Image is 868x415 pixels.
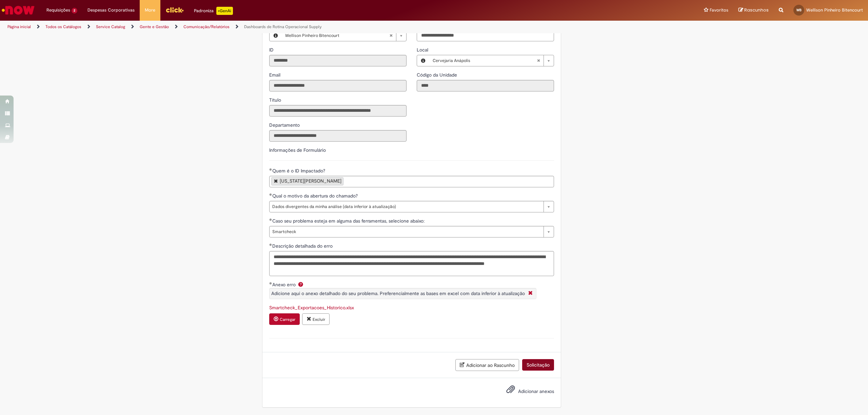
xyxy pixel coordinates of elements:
button: Local, Visualizar este registro Cervejaria Anápolis [417,55,429,66]
button: Favorecido, Visualizar este registro Wellison Pinheiro Bitencourt [270,30,282,41]
span: Adicione aqui o anexo detalhado do seu problema. Preferencialmente as bases em excel com data inf... [271,290,525,296]
label: Somente leitura - Departamento [269,122,301,128]
textarea: Descrição detalhada do erro [269,251,554,276]
span: Somente leitura - Departamento [269,122,301,128]
span: Favoritos [710,7,728,14]
span: Despesas Corporativas [87,7,135,14]
span: Obrigatório Preenchido [269,218,272,221]
a: Comunicação/Relatórios [183,24,230,29]
input: ID [269,55,407,66]
span: WB [796,8,802,12]
img: click_logo_yellow_360x200.png [165,5,184,15]
span: 2 [72,8,77,14]
p: +GenAi [216,7,233,15]
span: Local [417,47,430,53]
span: More [145,7,155,14]
input: Título [269,105,407,117]
span: Rascunhos [744,7,769,13]
img: ServiceNow [1,3,36,17]
span: Adicionar anexos [518,388,554,394]
span: Qual o motivo da abertura do chamado? [272,193,359,199]
a: Todos os Catálogos [45,24,81,29]
span: Ajuda para Anexo erro [297,282,305,287]
input: Email [269,80,407,91]
span: Obrigatório Preenchido [269,193,272,196]
span: Dados divergentes da minha análise (data inferior à atualização) [272,201,540,212]
a: Dashboards de Rotina Operacional Supply [244,24,322,29]
span: Wellison Pinheiro Bitencourt [806,7,863,13]
a: Download de Smartcheck_Exportacoes_Historico.xlsx [269,305,354,311]
button: Excluir anexo Smartcheck_Exportacoes_Historico.xlsx [302,313,330,325]
a: Rascunhos [738,7,769,14]
label: Somente leitura - Título [269,97,282,103]
a: Wellison Pinheiro BitencourtLimpar campo Favorecido [282,30,406,41]
button: Solicitação [522,359,554,371]
span: Somente leitura - Título [269,97,282,103]
span: Obrigatório Preenchido [269,168,272,171]
input: Código da Unidade [417,80,554,91]
small: Carregar [280,317,295,322]
span: Requisições [46,7,70,14]
span: Quem é o ID Impactado? [272,168,327,174]
label: Somente leitura - ID [269,46,275,53]
label: Somente leitura - Email [269,71,282,78]
span: Somente leitura - Email [269,72,282,78]
button: Carregar anexo de Anexo erro Required [269,313,300,325]
input: Telefone de Contato [417,30,554,41]
span: Obrigatório Preenchido [269,243,272,246]
span: Somente leitura - Código da Unidade [417,72,458,78]
abbr: Limpar campo Favorecido [386,30,396,41]
small: Excluir [313,317,325,322]
span: Cervejaria Anápolis [433,55,537,66]
abbr: Limpar campo Local [533,55,544,66]
input: Departamento [269,130,407,142]
i: Fechar More information Por question_anexo_erro [527,290,534,297]
span: Smartcheck [272,226,540,237]
a: Gente e Gestão [140,24,169,29]
button: Adicionar ao Rascunho [455,359,519,371]
div: [US_STATE][PERSON_NAME] [280,179,341,183]
label: Informações de Formulário [269,147,326,153]
a: Remover Washington Luiz De Oliveira de Quem é o ID Impactado? [274,179,278,183]
div: Padroniza [194,7,233,15]
span: Obrigatório Preenchido [269,282,272,285]
label: Somente leitura - Código da Unidade [417,71,458,78]
span: Anexo erro [272,282,297,288]
span: Wellison Pinheiro Bitencourt [285,30,389,41]
ul: Trilhas de página [5,21,574,33]
span: Caso seu problema esteja em alguma das ferramentas, selecione abaixo: [272,218,426,224]
a: Cervejaria AnápolisLimpar campo Local [429,55,554,66]
a: Página inicial [7,24,31,29]
a: Service Catalog [96,24,125,29]
button: Adicionar anexos [505,383,517,399]
span: Descrição detalhada do erro [272,243,334,249]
